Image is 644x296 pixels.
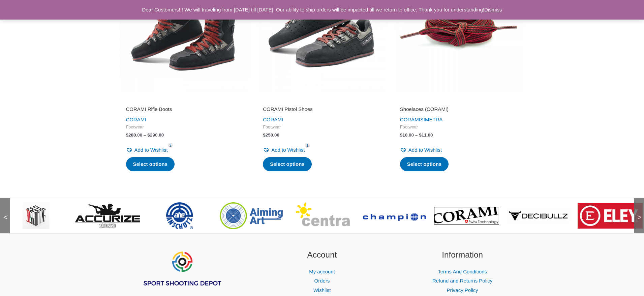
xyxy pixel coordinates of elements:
[415,132,418,138] span: –
[419,132,422,138] span: $
[263,106,381,113] h2: CORAMI Pistol Shoes
[438,269,487,274] a: Terms And Conditions
[168,143,173,148] span: 2
[484,7,502,12] a: Dismiss
[305,143,310,148] span: 1
[126,124,244,130] span: Footwear
[260,249,384,295] aside: Footer Widget 2
[447,287,478,293] a: Privacy Policy
[263,132,266,138] span: $
[263,124,381,130] span: Footwear
[401,267,524,295] nav: Information
[144,132,146,138] span: –
[126,145,168,155] a: Add to Wishlist
[420,117,443,122] a: SIMETRA
[126,157,175,171] a: Select options for “CORAMI Rifle Boots”
[126,132,143,138] bdi: 280.00
[147,132,150,138] span: $
[314,278,330,284] a: Orders
[126,132,129,138] span: $
[260,249,384,261] h2: Account
[271,147,305,153] span: Add to Wishlist
[400,106,518,113] h2: Shoelaces (CORAMI)
[126,117,146,122] a: CORAMI
[147,132,164,138] bdi: 290.00
[263,96,381,105] iframe: Customer reviews powered by Trustpilot
[400,157,449,171] a: Select options for “Shoelaces (CORAMI)”
[401,249,524,295] aside: Footer Widget 3
[400,145,442,155] a: Add to Wishlist
[400,117,420,122] a: CORAMI
[263,117,283,122] a: CORAMI
[263,157,312,171] a: Select options for “CORAMI Pistol Shoes”
[634,207,641,214] span: >
[400,96,518,105] iframe: Customer reviews powered by Trustpilot
[400,106,518,115] a: Shoelaces (CORAMI)
[263,132,279,138] bdi: 250.00
[260,267,384,295] nav: Account
[263,106,381,115] a: CORAMI Pistol Shoes
[400,124,518,130] span: Footwear
[400,132,414,138] bdi: 10.00
[263,145,305,155] a: Add to Wishlist
[578,203,643,228] img: brand logo
[419,132,433,138] bdi: 11.00
[126,106,244,115] a: CORAMI Rifle Boots
[134,147,168,153] span: Add to Wishlist
[313,287,331,293] a: Wishlist
[432,278,492,284] a: Refund and Returns Policy
[401,249,524,261] h2: Information
[126,106,244,113] h2: CORAMI Rifle Boots
[400,132,403,138] span: $
[408,147,442,153] span: Add to Wishlist
[126,96,244,105] iframe: Customer reviews powered by Trustpilot
[309,269,335,274] a: My account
